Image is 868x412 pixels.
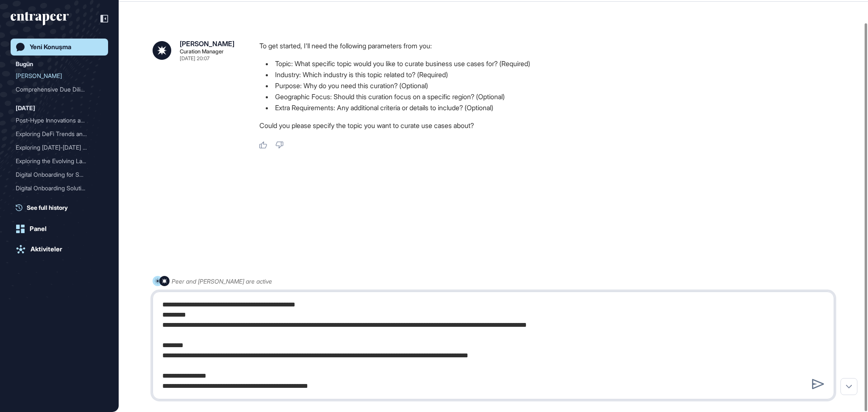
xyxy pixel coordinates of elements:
[16,127,103,141] div: Exploring DeFi Trends and Traditional Finance Integration in 2024-2025: Innovations, Institutiona...
[30,225,47,233] div: Panel
[259,58,841,69] li: Topic: What specific topic would you like to curate business use cases for? (Required)
[16,141,96,154] div: Exploring [DATE]-[DATE] DeFi ...
[16,127,96,141] div: Exploring DeFi Trends and...
[16,181,103,195] div: Digital Onboarding Solutions in SME Banking: Trends, Journeys, and Salary Onboarding with a Focus...
[16,141,103,154] div: Exploring 2024-2025 DeFi Trends, Innovations, and Integration with Traditional Finance
[16,114,96,127] div: Post-Hype Innovations and...
[16,195,96,209] div: Talk to [PERSON_NAME]
[16,69,103,83] div: Curie
[16,195,103,209] div: Talk to Curie
[180,40,234,47] div: [PERSON_NAME]
[16,59,33,69] div: Bugün
[180,56,209,61] div: [DATE] 20:07
[172,276,272,287] div: Peer and [PERSON_NAME] are active
[31,245,62,253] div: Aktiviteler
[180,49,224,54] div: Curation Manager
[27,203,68,212] span: See full history
[16,114,103,127] div: Post-Hype Innovations and Institutional Integration in DeFi (2024–2025): Global Trends, Turkey's ...
[16,83,96,96] div: Comprehensive Due Diligen...
[16,168,103,181] div: Digital Onboarding for SMEs in Banking: Seamless Account Setup, Compliance, and Salary Onboarding...
[16,168,96,181] div: Digital Onboarding for SM...
[259,102,841,113] li: Extra Requirements: Any additional criteria or details to include? (Optional)
[11,12,69,25] div: entrapeer-logo
[16,154,96,168] div: Exploring the Evolving La...
[259,120,841,131] p: Could you please specify the topic you want to curate use cases about?
[16,69,96,83] div: [PERSON_NAME]
[11,241,108,258] a: Aktiviteler
[16,154,103,168] div: Exploring the Evolving Landscape of Decentralized Finance (DeFi): Trends, Innovations, and TradFi...
[30,43,71,51] div: Yeni Konuşma
[259,91,841,102] li: Geographic Focus: Should this curation focus on a specific region? (Optional)
[259,80,841,91] li: Purpose: Why do you need this curation? (Optional)
[259,69,841,80] li: Industry: Which industry is this topic related to? (Required)
[11,220,108,237] a: Panel
[16,103,35,113] div: [DATE]
[16,83,103,96] div: Comprehensive Due Diligence and Competitor Intelligence Report for Tekno Sürüm in Smart Livestock...
[16,203,108,212] a: See full history
[11,39,108,56] a: Yeni Konuşma
[259,40,841,51] p: To get started, I'll need the following parameters from you:
[16,181,96,195] div: Digital Onboarding Soluti...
